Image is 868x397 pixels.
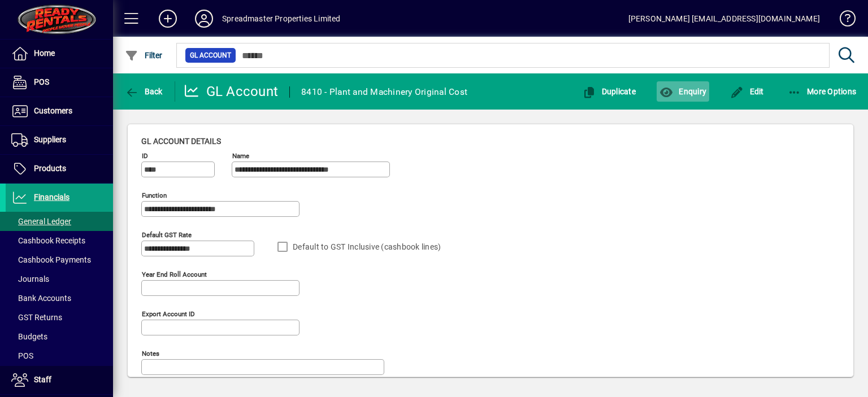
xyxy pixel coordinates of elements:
span: GL Account [190,50,231,61]
a: Bank Accounts [6,289,113,308]
span: Back [125,87,163,96]
button: Edit [727,81,767,102]
mat-label: Function [142,191,167,199]
a: Knowledge Base [831,2,854,39]
a: Staff [6,366,113,394]
span: Cashbook Payments [11,255,91,264]
mat-label: Export account ID [142,310,195,318]
a: Customers [6,97,113,125]
mat-label: Default GST rate [142,231,192,239]
a: Cashbook Payments [6,250,113,269]
span: More Options [788,87,857,96]
span: Filter [125,51,163,60]
a: Cashbook Receipts [6,231,113,250]
span: GL account details [141,137,221,146]
span: POS [34,77,49,86]
a: POS [6,346,113,365]
span: Customers [34,106,72,115]
button: Duplicate [579,81,639,102]
button: Filter [122,45,166,66]
button: Enquiry [657,81,709,102]
span: Suppliers [34,135,66,144]
span: Budgets [11,332,47,341]
mat-label: ID [142,152,148,160]
mat-label: Year end roll account [142,271,207,278]
span: Staff [34,375,51,384]
span: Products [34,164,66,173]
a: Suppliers [6,126,113,154]
span: POS [11,351,33,360]
a: Budgets [6,327,113,346]
app-page-header-button: Back [113,81,175,102]
button: Add [150,8,186,29]
button: Back [122,81,166,102]
a: Home [6,40,113,68]
mat-label: Notes [142,350,159,357]
a: Products [6,155,113,183]
a: GST Returns [6,308,113,327]
span: Duplicate [582,87,636,96]
button: Profile [186,8,222,29]
span: Bank Accounts [11,294,71,303]
span: Home [34,49,55,58]
a: Journals [6,269,113,289]
a: General Ledger [6,212,113,231]
span: Financials [34,193,70,202]
div: [PERSON_NAME] [EMAIL_ADDRESS][DOMAIN_NAME] [628,10,820,28]
span: Cashbook Receipts [11,236,85,245]
span: GST Returns [11,313,62,322]
button: More Options [785,81,860,102]
div: 8410 - Plant and Machinery Original Cost [301,83,467,101]
div: Spreadmaster Properties Limited [222,10,340,28]
div: GL Account [184,82,279,101]
a: POS [6,68,113,97]
span: Journals [11,274,49,283]
span: General Ledger [11,217,71,226]
span: Edit [730,87,764,96]
span: Enquiry [659,87,706,96]
mat-label: Name [232,152,249,160]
